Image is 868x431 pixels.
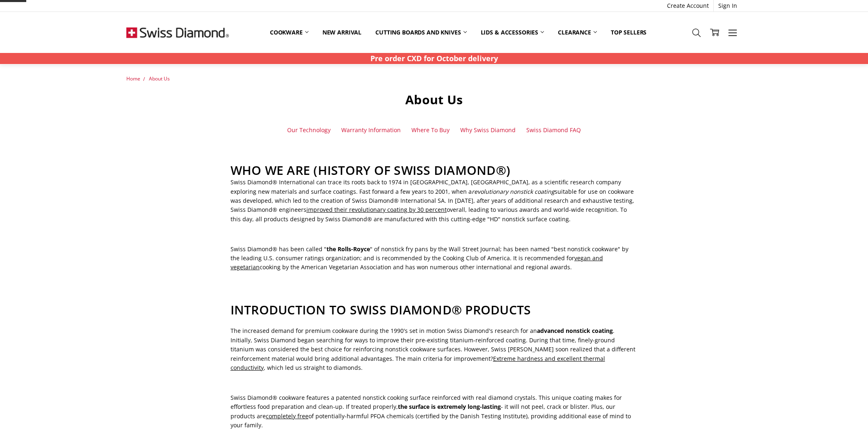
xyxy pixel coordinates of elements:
a: Top Sellers [604,23,653,41]
a: New arrival [315,23,368,41]
span: Extreme hardness and excellent thermal conductivity [231,355,605,371]
h2: INTRODUCTION TO SWISS DIAMOND® PRODUCTS [231,302,638,318]
a: Cutting boards and knives [368,23,474,41]
a: Why Swiss Diamond [460,126,516,135]
a: Lids & Accessories [474,23,551,41]
a: Where To Buy [411,126,450,135]
a: Our Technology [287,126,331,135]
strong: Pre order CXD for October delivery [370,53,498,63]
a: Warranty Information [341,126,401,135]
p: The increased demand for premium cookware during the 1990's set in motion Swiss Diamond's researc... [231,326,638,372]
img: Free Shipping On Every Order [126,12,229,53]
a: About Us [149,75,170,82]
p: Swiss Diamond® has been called " " of nonstick fry pans by the Wall Street Journal; has been name... [231,245,638,272]
a: Home [126,75,140,82]
span: completely free [266,412,308,420]
p: Swiss Diamond® International can trace its roots back to 1974 in [GEOGRAPHIC_DATA], [GEOGRAPHIC_D... [231,178,638,224]
em: revolutionary nonstick coating [472,188,555,195]
p: Swiss Diamond® cookware features a patented nonstick cooking surface reinforced with real diamond... [231,393,638,430]
h1: About Us [231,92,638,108]
span: improved their revolutionary coating by 30 percent [306,206,447,213]
a: Cookware [263,23,315,41]
h2: WHO WE ARE (HISTORY OF SWISS DIAMOND®) [231,163,638,178]
strong: advanced nonstick coating [537,327,613,335]
a: Clearance [551,23,604,41]
a: Swiss Diamond FAQ [526,126,581,135]
strong: the surface is extremely long-lasting [398,403,501,410]
strong: the Rolls-Royce [327,245,370,253]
